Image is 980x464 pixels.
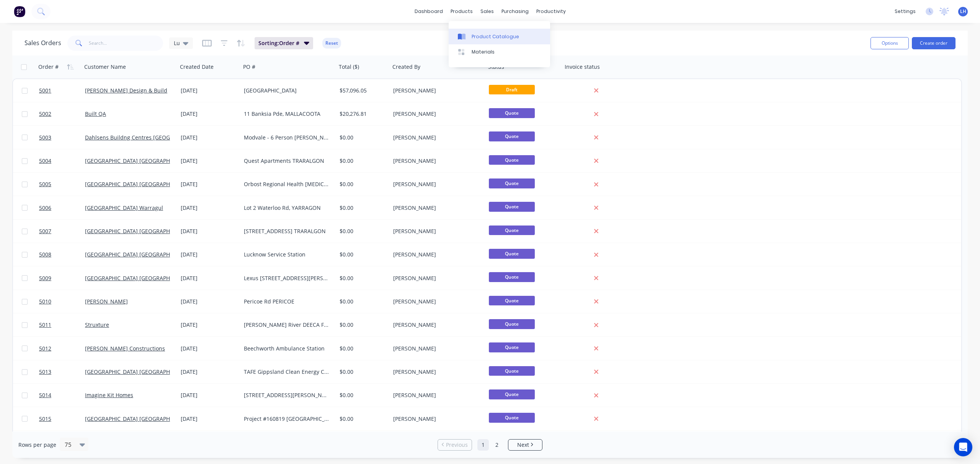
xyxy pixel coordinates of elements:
div: settings [891,6,920,17]
div: $0.00 [340,227,385,235]
div: Orbost Regional Health [MEDICAL_DATA] - Wall Frames [244,180,329,188]
span: Quote [489,296,535,305]
span: LH [960,8,966,15]
span: 5003 [39,134,51,141]
a: 5011 [39,313,85,336]
span: Draft [489,85,535,94]
span: 5005 [39,180,51,188]
a: [GEOGRAPHIC_DATA] [GEOGRAPHIC_DATA] [85,157,192,164]
span: Quote [489,249,535,258]
div: products [447,6,477,17]
a: [GEOGRAPHIC_DATA] [GEOGRAPHIC_DATA] [85,251,192,258]
span: Quote [489,389,535,399]
a: 5001 [39,79,85,102]
a: Previous page [438,441,472,449]
div: [PERSON_NAME] [393,180,478,188]
span: 5012 [39,345,51,352]
a: [PERSON_NAME] [85,298,128,305]
div: $0.00 [340,321,385,329]
span: 5008 [39,251,51,258]
a: [PERSON_NAME] Design & Build [85,87,167,94]
div: Product Catalogue [472,33,519,40]
a: [GEOGRAPHIC_DATA] [GEOGRAPHIC_DATA] [85,274,192,282]
div: Invoice status [565,63,600,71]
span: Quote [489,108,535,118]
a: Product Catalogue [449,29,550,44]
span: 5015 [39,415,51,423]
button: Sorting:Order # [255,37,313,49]
a: 5014 [39,384,85,407]
a: 5002 [39,102,85,125]
a: Built QA [85,110,106,117]
div: $57,096.05 [340,87,385,94]
div: [PERSON_NAME] [393,251,478,258]
div: PO # [243,63,255,71]
div: $0.00 [340,415,385,423]
span: 5011 [39,321,51,329]
div: [DATE] [181,415,238,423]
div: Open Intercom Messenger [954,438,972,456]
div: Lot 2 Waterloo Rd, YARRAGON [244,204,329,212]
div: [PERSON_NAME] [393,274,478,282]
span: 5002 [39,110,51,118]
span: Previous [446,441,468,449]
div: [PERSON_NAME] [393,391,478,399]
a: 5007 [39,220,85,243]
div: [PERSON_NAME] River DEECA Facility [244,321,329,329]
div: $0.00 [340,298,385,305]
span: Quote [489,413,535,422]
div: TAFE Gippsland Clean Energy Centre [244,368,329,376]
div: [PERSON_NAME] [393,204,478,212]
div: 11 Banksia Pde, MALLACOOTA [244,110,329,118]
div: $0.00 [340,251,385,258]
div: Project #160819 [GEOGRAPHIC_DATA] SC [244,415,329,423]
span: 5013 [39,368,51,376]
div: [DATE] [181,87,238,94]
span: 5010 [39,298,51,305]
a: 5012 [39,337,85,360]
div: [PERSON_NAME] [393,110,478,118]
div: [PERSON_NAME] [393,227,478,235]
div: Lexus [STREET_ADDRESS][PERSON_NAME] [244,274,329,282]
a: 5006 [39,196,85,219]
a: dashboard [411,6,447,17]
span: Quote [489,131,535,141]
span: Quote [489,366,535,376]
div: $0.00 [340,157,385,165]
span: 5004 [39,157,51,165]
a: [GEOGRAPHIC_DATA] [GEOGRAPHIC_DATA] [85,415,192,422]
span: Quote [489,202,535,211]
div: sales [477,6,498,17]
div: Total ($) [339,63,359,71]
div: $0.00 [340,134,385,141]
img: Factory [14,6,25,17]
a: Dahlsens Buildng Centres [GEOGRAPHIC_DATA] [85,134,206,141]
div: Pericoe Rd PERICOE [244,298,329,305]
div: [PERSON_NAME] [393,298,478,305]
div: [STREET_ADDRESS][PERSON_NAME] [244,391,329,399]
div: Lucknow Service Station [244,251,329,258]
a: Materials [449,44,550,60]
div: [DATE] [181,157,238,165]
div: $0.00 [340,391,385,399]
div: [DATE] [181,227,238,235]
a: 5008 [39,243,85,266]
span: Quote [489,319,535,329]
div: productivity [532,6,570,17]
span: Next [517,441,529,449]
div: [PERSON_NAME] [393,134,478,141]
a: [GEOGRAPHIC_DATA] Warragul [85,204,163,211]
button: Create order [912,37,955,49]
div: [STREET_ADDRESS] TRARALGON [244,227,329,235]
button: Reset [322,38,341,49]
div: [DATE] [181,204,238,212]
div: [DATE] [181,321,238,329]
span: 5006 [39,204,51,212]
span: Quote [489,226,535,235]
a: Page 2 [491,439,503,451]
a: 5005 [39,173,85,196]
div: Order # [38,63,59,71]
button: Options [871,37,909,49]
div: purchasing [498,6,532,17]
div: Customer Name [84,63,126,71]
